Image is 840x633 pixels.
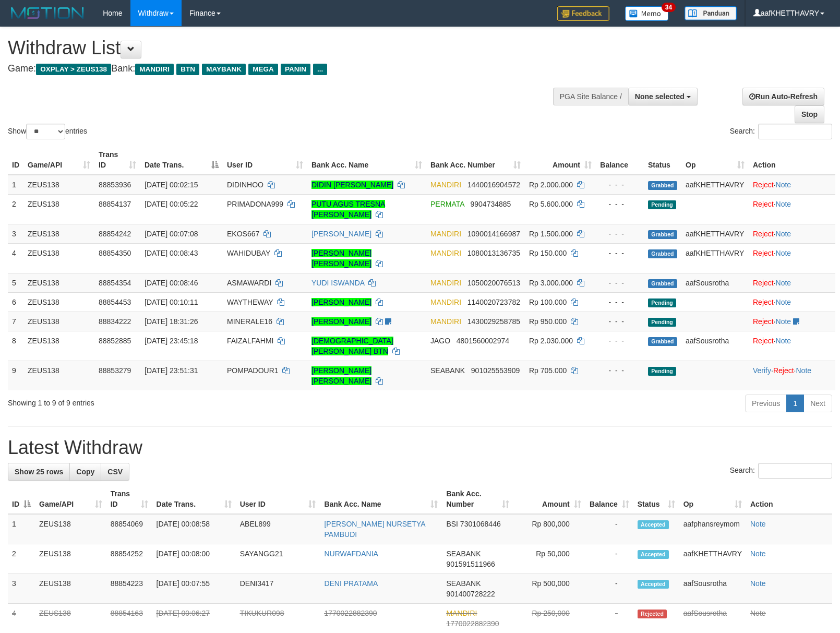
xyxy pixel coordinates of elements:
th: Game/API: activate to sort column ascending [23,145,94,175]
td: · [749,273,835,292]
td: ZEUS138 [23,243,94,273]
th: Amount: activate to sort column ascending [513,484,585,514]
span: MINERALE16 [227,317,272,326]
h1: Withdraw List [8,38,549,58]
a: Reject [753,249,774,257]
button: None selected [628,88,698,105]
td: Rp 800,000 [513,514,585,544]
span: ASMAWARDI [227,279,271,287]
span: 88854242 [99,230,131,238]
td: aafKHETTHAVRY [679,544,746,574]
th: Op: activate to sort column ascending [679,484,746,514]
span: POMPADOUR1 [227,366,279,375]
span: Rp 5.600.000 [529,200,573,208]
span: PANIN [281,64,310,75]
span: ... [313,64,327,75]
td: · · [749,361,835,390]
img: MOTION_logo.png [8,5,87,21]
a: [PERSON_NAME] [311,230,371,238]
span: Copy 1050020076513 to clipboard [467,279,520,287]
input: Search: [758,124,832,139]
span: FAIZALFAHMI [227,337,273,345]
th: Bank Acc. Number: activate to sort column ascending [442,484,513,514]
a: YUDI ISWANDA [311,279,364,287]
span: 88853936 [99,181,131,189]
span: Copy 901591511966 to clipboard [446,560,495,568]
td: aafSousrotha [679,574,746,604]
a: DIDIN [PERSON_NAME] [311,181,393,189]
a: [PERSON_NAME] [311,317,371,326]
a: [PERSON_NAME] [PERSON_NAME] [311,366,371,385]
a: Reject [753,298,774,306]
span: BTN [176,64,199,75]
span: MANDIRI [430,298,461,306]
span: Accepted [638,580,669,589]
td: 7 [8,312,23,331]
td: ZEUS138 [23,331,94,361]
th: Game/API: activate to sort column ascending [35,484,106,514]
a: Note [776,230,791,238]
td: [DATE] 00:07:55 [152,574,236,604]
div: - - - [600,180,640,190]
td: · [749,292,835,312]
a: DENI PRATAMA [324,579,378,588]
span: 88854137 [99,200,131,208]
span: 88854453 [99,298,131,306]
td: - [585,514,633,544]
th: Date Trans.: activate to sort column ascending [152,484,236,514]
span: MANDIRI [430,249,461,257]
span: Grabbed [648,230,677,239]
label: Show entries [8,124,87,139]
div: Showing 1 to 9 of 9 entries [8,393,342,408]
td: aafKHETTHAVRY [681,243,749,273]
span: Copy 901400728222 to clipboard [446,590,495,598]
th: Status [644,145,681,175]
th: Trans ID: activate to sort column ascending [106,484,152,514]
td: aafKHETTHAVRY [681,224,749,243]
a: [PERSON_NAME] [311,298,371,306]
td: 3 [8,574,35,604]
h1: Latest Withdraw [8,437,832,458]
select: Showentries [26,124,65,139]
div: - - - [600,278,640,288]
th: Trans ID: activate to sort column ascending [94,145,140,175]
td: ZEUS138 [23,175,94,195]
span: WAHIDUBAY [227,249,270,257]
span: 88834222 [99,317,131,326]
a: Note [776,279,791,287]
td: - [585,544,633,574]
span: 88854350 [99,249,131,257]
a: CSV [101,463,129,481]
td: aafKHETTHAVRY [681,175,749,195]
div: - - - [600,365,640,376]
a: Next [803,395,832,412]
th: ID [8,145,23,175]
div: - - - [600,336,640,346]
span: Copy 1430029258785 to clipboard [467,317,520,326]
td: ZEUS138 [23,312,94,331]
a: Stop [795,105,824,123]
td: 88854252 [106,544,152,574]
span: [DATE] 00:10:11 [145,298,198,306]
span: 88854354 [99,279,131,287]
a: Previous [745,395,787,412]
div: - - - [600,297,640,307]
span: [DATE] 00:02:15 [145,181,198,189]
span: Rp 150.000 [529,249,567,257]
a: Reject [753,279,774,287]
span: JAGO [430,337,450,345]
span: DIDINHOO [227,181,263,189]
span: Show 25 rows [15,468,63,476]
td: Rp 500,000 [513,574,585,604]
span: 34 [662,3,676,12]
span: MEGA [248,64,278,75]
th: ID: activate to sort column descending [8,484,35,514]
span: PRIMADONA999 [227,200,283,208]
td: 5 [8,273,23,292]
a: Note [776,337,791,345]
span: MANDIRI [430,279,461,287]
span: Copy 7301068446 to clipboard [460,520,501,528]
td: [DATE] 00:08:00 [152,544,236,574]
span: EKOS667 [227,230,259,238]
a: 1770022882390 [324,609,377,617]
